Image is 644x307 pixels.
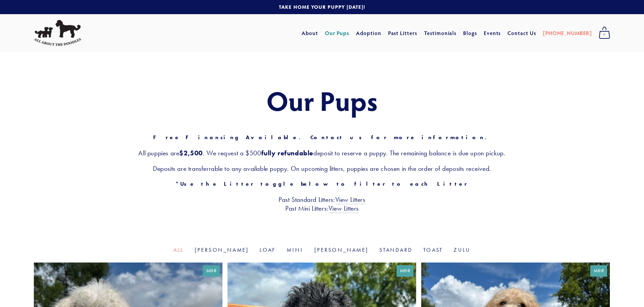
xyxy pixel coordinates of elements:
span: 0 [599,30,610,39]
strong: Free Financing Available. Contact us for more information. [153,134,491,141]
a: [PERSON_NAME] [195,247,249,253]
a: View Litters [335,195,365,204]
h3: All puppies are . We request a $500 deposit to reserve a puppy. The remaining balance is due upon... [34,149,610,157]
h3: Past Standard Litters: Past Mini Litters: [34,195,610,213]
a: Mini [287,247,303,253]
strong: $2,500 [179,149,203,157]
a: All [173,247,184,253]
a: Blogs [463,27,477,39]
a: Contact Us [507,27,536,39]
a: Testimonials [424,27,457,39]
h1: Our Pups [34,86,610,115]
a: View Litters [329,204,359,213]
a: Standard [379,247,412,253]
a: About [302,27,318,39]
a: Events [484,27,501,39]
h3: Deposits are transferrable to any available puppy. On upcoming litters, puppies are chosen in the... [34,164,610,173]
a: Our Pups [325,27,350,39]
a: Zulu [454,247,471,253]
a: 0 items in cart [595,25,614,41]
a: Adoption [356,27,381,39]
strong: *Use the Litter toggle below to filter to each Litter [175,181,469,187]
img: All About The Doodles [34,20,81,46]
a: Past Litters [388,29,418,36]
a: [PHONE_NUMBER] [543,27,592,39]
strong: fully refundable [261,149,314,157]
a: Loaf [260,247,276,253]
a: Toast [423,247,443,253]
a: [PERSON_NAME] [314,247,369,253]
